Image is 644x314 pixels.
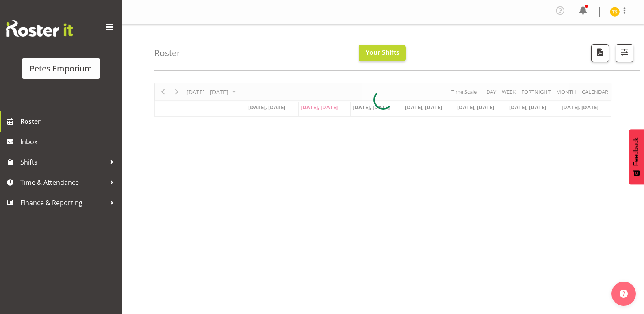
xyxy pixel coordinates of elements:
img: tamara-straker11292.jpg [610,7,620,17]
button: Download a PDF of the roster according to the set date range. [591,44,609,62]
button: Your Shifts [359,45,406,61]
img: Rosterit website logo [6,20,73,37]
span: Finance & Reporting [20,197,106,209]
button: Feedback - Show survey [629,129,644,184]
span: Roster [20,115,118,128]
span: Inbox [20,136,118,148]
span: Your Shifts [366,48,399,57]
img: help-xxl-2.png [620,290,628,298]
span: Feedback [633,137,640,166]
button: Filter Shifts [616,44,633,62]
span: Time & Attendance [20,176,106,188]
span: Shifts [20,156,106,168]
h4: Roster [154,48,180,58]
div: Petes Emporium [30,63,92,75]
